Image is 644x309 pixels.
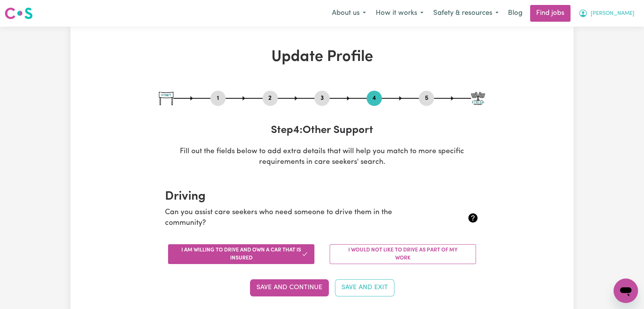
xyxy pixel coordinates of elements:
button: Go to step 4 [367,93,382,103]
h1: Update Profile [159,48,485,66]
button: Save and Continue [250,279,329,296]
button: Go to step 2 [263,93,278,103]
p: Fill out the fields below to add extra details that will help you match to more specific requirem... [159,146,485,168]
button: Safety & resources [428,5,503,21]
img: Careseekers logo [5,6,33,20]
a: Blog [503,5,527,22]
p: Can you assist care seekers who need someone to drive them in the community? [165,207,427,229]
button: My Account [574,5,639,21]
h2: Driving [165,189,479,204]
button: Go to step 5 [419,93,434,103]
button: I would not like to drive as part of my work [330,244,476,264]
button: How it works [371,5,428,21]
iframe: Button to launch messaging window [614,279,638,303]
button: Save and Exit [335,279,394,296]
a: Careseekers logo [5,5,33,22]
a: Find jobs [530,5,570,22]
button: About us [327,5,371,21]
button: Go to step 1 [210,93,226,103]
button: I am willing to drive and own a car that is insured [168,244,314,264]
span: [PERSON_NAME] [591,10,634,18]
h3: Step 4 : Other Support [159,124,485,137]
button: Go to step 3 [314,93,330,103]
